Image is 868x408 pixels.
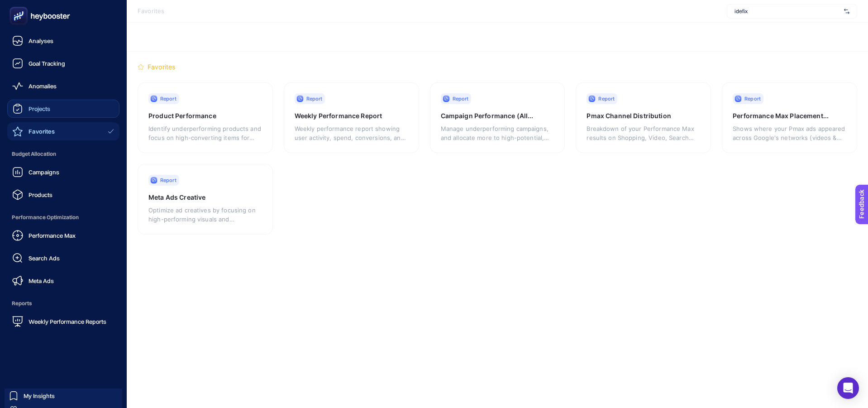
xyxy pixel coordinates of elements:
p: Weekly performance report showing user activity, spend, conversions, and ROAS trends by week. [295,124,407,142]
span: Performance Max [29,232,76,239]
a: Goal Tracking [7,54,119,72]
a: Anomalies [7,77,119,95]
span: Budget Allocation [7,145,119,163]
p: Breakdown of your Performance Max results on Shopping, Video, Search and Display [587,124,699,142]
p: Manage underperforming campaigns, and allocate more to high-potential, low-budget campaigns. [441,124,553,142]
h3: Weekly Performance Report [295,111,398,120]
span: Products [29,191,52,198]
a: Weekly Performance Reports [7,312,119,331]
a: Campaigns [7,163,119,181]
p: Identify underperforming products and focus on high-converting items for better results. [148,124,261,142]
span: Report [160,177,176,184]
span: Favorites [29,128,55,135]
span: Goal Tracking [29,60,65,67]
a: Analyses [7,32,119,50]
p: Optimize ad creatives by focusing on high-performing visuals and messaging while addressing low-c... [148,206,261,224]
span: Projects [29,105,50,112]
p: Shows where your Pmax ads appeared across Google's networks (videos & apps) and how each placemen... [733,124,845,142]
span: Anomalies [29,82,57,90]
h3: Pmax Channel Distribution [587,111,690,120]
span: Meta Ads [29,277,54,284]
h3: Campaign Performance (All... [441,111,544,120]
span: My Insights [24,392,55,399]
span: Weekly Performance Reports [29,318,106,325]
span: Analyses [29,37,53,44]
span: Report [306,95,323,102]
h3: Performance Max Placement... [733,111,836,120]
span: Favorites [148,62,175,72]
span: Favorites [138,8,164,15]
span: Report [453,95,469,102]
span: Search Ads [29,254,60,262]
a: Performance Max [7,226,119,245]
span: Report [744,95,761,102]
a: Products [7,186,119,204]
img: svg%3e [844,7,849,16]
a: Favorites [7,122,119,140]
span: Performance Optimization [7,208,119,226]
a: My Insights [5,389,122,403]
div: Open Intercom Messenger [837,377,859,399]
span: Campaigns [29,168,59,176]
span: Reports [7,294,119,312]
a: Projects [7,100,119,118]
a: Search Ads [7,249,119,267]
h3: Product Performance [148,111,252,120]
span: Report [598,95,615,102]
a: Meta Ads [7,272,119,290]
h3: Meta Ads Creative [148,193,252,202]
span: Report [160,95,176,102]
span: idefix [734,8,840,15]
span: Feedback [5,3,34,10]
